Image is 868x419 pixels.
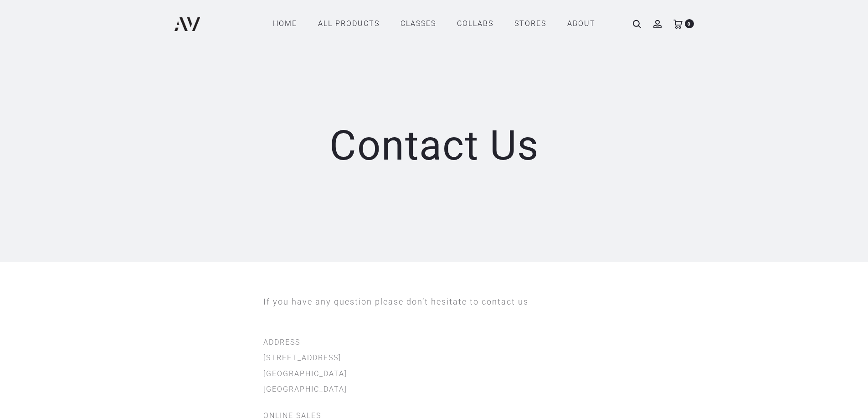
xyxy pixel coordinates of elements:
[514,16,546,31] a: STORES
[685,19,694,28] span: 0
[18,125,850,182] h1: Contact us
[673,19,683,28] a: 0
[273,16,297,31] a: Home
[263,294,605,310] p: If you have any question please don’t hesitate to contact us
[401,16,436,31] a: CLASSES
[567,16,596,31] a: ABOUT
[457,16,493,31] a: COLLABS
[263,335,605,397] p: ADDRESS [STREET_ADDRESS] [GEOGRAPHIC_DATA] [GEOGRAPHIC_DATA]
[318,16,380,31] a: All products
